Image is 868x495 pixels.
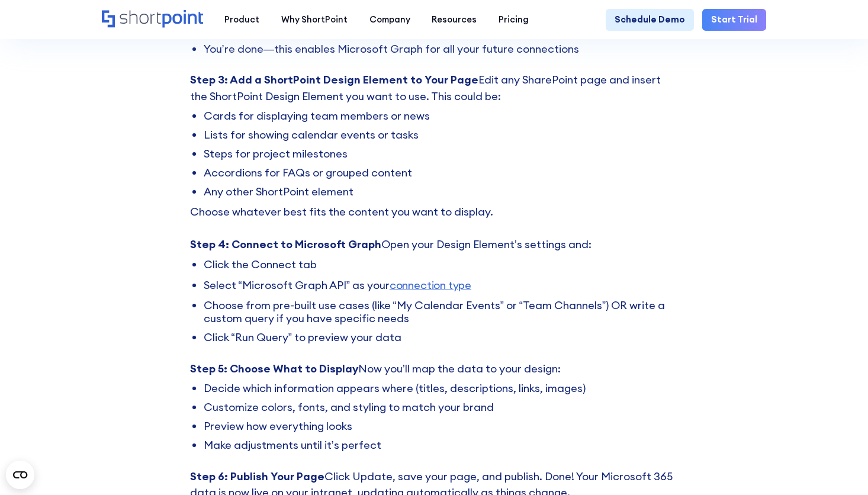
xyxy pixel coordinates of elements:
li: Click the Connect tab [204,258,679,271]
a: Home [102,10,202,29]
a: connection type [390,278,471,292]
li: Select “Microsoft Graph API” as your [204,277,679,293]
a: Product [214,9,271,31]
li: Any other ShortPoint element [204,185,679,198]
a: Resources [421,9,488,31]
strong: Step 3: Add a ShortPoint Design Element to Your Page [190,73,478,86]
a: Company [358,9,421,31]
div: Pricing [499,13,529,26]
li: Make adjustments until it’s perfect [204,439,679,452]
strong: Step 5: Choose What to Display [190,362,358,375]
li: Decide which information appears where (titles, descriptions, links, images) [204,382,679,395]
div: Resources [432,13,477,26]
li: Steps for project milestones [204,147,679,160]
li: Choose from pre-built use cases (like “My Calendar Events” or “Team Channels”) OR write a custom ... [204,299,679,325]
li: Preview how everything looks [204,420,679,433]
strong: Step 6: Publish Your Page [190,470,324,483]
li: You’re done—this enables Microsoft Graph for all your future connections [204,43,679,56]
strong: Step 4: Connect to Microsoft Graph [190,237,381,251]
li: Accordions for FAQs or grouped content [204,166,679,179]
a: Why ShortPoint [271,9,359,31]
li: Cards for displaying team members or news [204,110,679,123]
div: Why ShortPoint [281,13,348,26]
button: Open CMP widget [6,461,34,489]
p: Open your Design Element’s settings and: [190,220,679,253]
li: Customize colors, fonts, and styling to match your brand [204,401,679,414]
p: Now you’ll map the data to your design: [190,344,679,377]
li: Click “Run Query” to preview your data [204,331,679,344]
a: Pricing [487,9,539,31]
a: Start Trial [702,9,766,31]
iframe: Chat Widget [809,438,868,495]
div: Company [369,13,410,26]
a: Schedule Demo [606,9,693,31]
p: Edit any SharePoint page and insert the ShortPoint Design Element you want to use. This could be: [190,56,679,104]
li: Lists for showing calendar events or tasks [204,128,679,142]
p: Choose whatever best fits the content you want to display. [190,204,679,220]
div: Product [224,13,259,26]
